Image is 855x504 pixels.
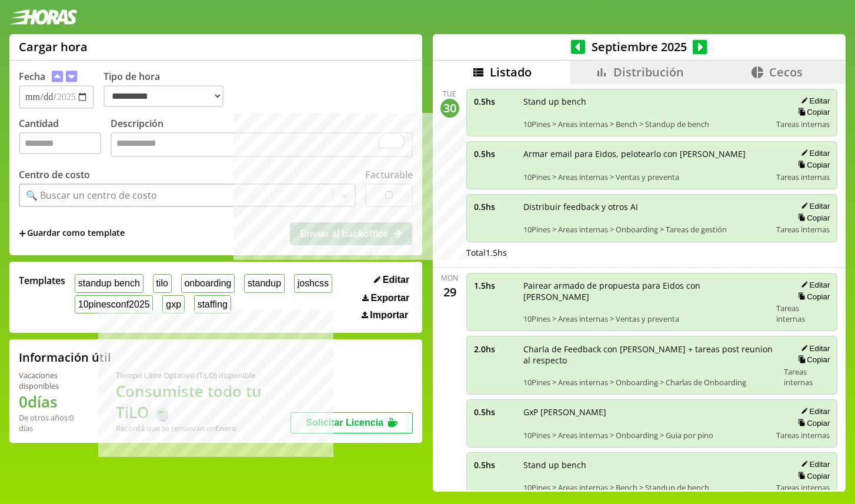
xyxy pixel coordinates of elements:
[474,459,515,470] span: 0.5 hs
[523,96,769,107] span: Stand up bench
[433,84,846,490] div: scrollable content
[797,406,830,416] button: Editar
[383,275,409,285] span: Editar
[19,39,88,55] h1: Cargar hora
[794,160,830,170] button: Copiar
[523,224,769,235] span: 10Pines > Areas internas > Onboarding > Tareas de gestión
[794,213,830,223] button: Copiar
[111,117,413,160] label: Descripción
[19,274,65,287] span: Templates
[474,343,515,355] span: 2.0 hs
[370,293,409,303] span: Exportar
[776,430,830,440] span: Tareas internas
[474,201,515,212] span: 0.5 hs
[794,418,830,428] button: Copiar
[19,227,125,240] span: +Guardar como template
[290,412,413,433] button: Solicitar Licencia
[75,295,153,313] button: 10pinesconf2025
[116,380,291,423] h1: Consumiste todo tu TiLO 🍵
[523,148,769,159] span: Armar email para Eidos, pelotearlo con [PERSON_NAME]
[776,172,830,182] span: Tareas internas
[797,201,830,211] button: Editar
[797,280,830,290] button: Editar
[523,377,776,388] span: 10Pines > Areas internas > Onboarding > Charlas de Onboarding
[776,224,830,235] span: Tareas internas
[244,274,285,292] button: standup
[523,406,769,418] span: GxP [PERSON_NAME]
[784,366,830,388] span: Tareas internas
[75,274,143,292] button: standup bench
[19,117,111,160] label: Cantidad
[585,39,693,55] span: Septiembre 2025
[370,274,413,286] button: Editar
[797,343,830,353] button: Editar
[19,370,88,391] div: Vacaciones disponibles
[162,295,184,313] button: gxp
[466,247,838,258] div: Total 1.5 hs
[474,148,515,159] span: 0.5 hs
[523,313,769,324] span: 10Pines > Areas internas > Ventas y preventa
[523,172,769,182] span: 10Pines > Areas internas > Ventas y preventa
[523,430,769,440] span: 10Pines > Areas internas > Onboarding > Guia por pino
[9,9,78,25] img: logotipo
[490,64,532,80] span: Listado
[613,64,684,80] span: Distribución
[306,418,383,428] span: Solicitar Licencia
[19,168,90,181] label: Centro de costo
[794,292,830,302] button: Copiar
[797,459,830,469] button: Editar
[794,471,830,481] button: Copiar
[797,96,830,106] button: Editar
[440,283,459,302] div: 29
[103,70,233,109] label: Tipo de hora
[523,201,769,212] span: Distribuir feedback y otros AI
[19,349,111,365] h2: Información útil
[181,274,235,292] button: onboarding
[523,343,776,366] span: Charla de Feedback con [PERSON_NAME] + tareas post reunion al respecto
[19,412,88,433] div: De otros años: 0 días
[116,423,291,433] div: Recordá que se renuevan en
[294,274,332,292] button: joshcss
[523,482,769,493] span: 10Pines > Areas internas > Bench > Standup de bench
[19,391,88,412] h1: 0 días
[776,303,830,324] span: Tareas internas
[794,355,830,365] button: Copiar
[440,99,459,118] div: 30
[26,189,157,202] div: 🔍 Buscar un centro de costo
[111,132,413,157] textarea: To enrich screen reader interactions, please activate Accessibility in Grammarly extension settings
[19,227,26,240] span: +
[797,148,830,158] button: Editar
[19,70,45,83] label: Fecha
[370,310,408,321] span: Importar
[365,168,413,181] label: Facturable
[474,406,515,418] span: 0.5 hs
[19,132,101,154] input: Cantidad
[443,89,456,99] div: Tue
[116,370,291,380] div: Tiempo Libre Optativo (TiLO) disponible
[776,482,830,493] span: Tareas internas
[523,280,769,302] span: Pairear armado de propuesta para Eidos con [PERSON_NAME]
[153,274,172,292] button: tilo
[103,85,223,107] select: Tipo de hora
[523,119,769,129] span: 10Pines > Areas internas > Bench > Standup de bench
[215,423,236,433] b: Enero
[769,64,803,80] span: Cecos
[523,459,769,470] span: Stand up bench
[794,107,830,117] button: Copiar
[194,295,231,313] button: staffing
[474,96,515,107] span: 0.5 hs
[441,273,458,283] div: Mon
[359,292,413,304] button: Exportar
[474,280,515,291] span: 1.5 hs
[776,119,830,129] span: Tareas internas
